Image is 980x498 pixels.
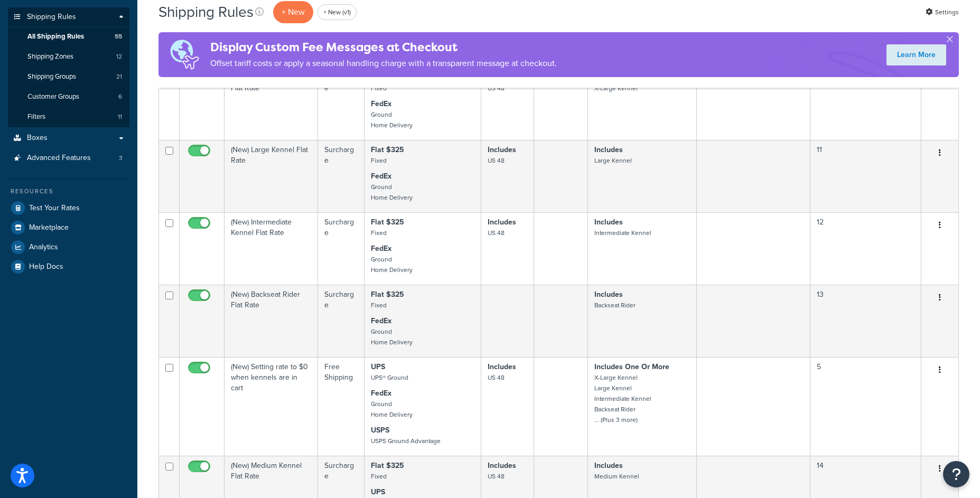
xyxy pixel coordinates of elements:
[371,361,385,372] strong: UPS
[371,486,385,497] strong: UPS
[116,52,122,61] span: 12
[810,357,921,456] td: 5
[8,238,129,257] a: Analytics
[119,154,123,163] span: 3
[926,5,959,20] a: Settings
[488,144,516,155] strong: Includes
[318,212,365,285] td: Surcharge
[594,228,651,238] small: Intermediate Kennel
[594,289,623,300] strong: Includes
[8,7,129,27] a: Shipping Rules
[371,144,404,155] strong: Flat $325
[27,13,76,22] span: Shipping Rules
[594,83,638,93] small: X-Large Kennel
[29,204,80,213] span: Test Your Rates
[8,27,129,46] a: All Shipping Rules 55
[371,425,389,436] strong: USPS
[29,243,58,252] span: Analytics
[29,262,63,271] span: Help Docs
[273,1,313,23] p: + New
[8,107,129,127] li: Filters
[810,285,921,357] td: 13
[8,87,129,107] a: Customer Groups 6
[115,32,122,41] span: 55
[8,47,129,67] li: Shipping Zones
[27,112,45,121] span: Filters
[371,98,391,109] strong: FedEx
[225,68,318,140] td: (New) X-Large Kennel Flat Rate
[371,327,413,347] small: Ground Home Delivery
[8,87,129,107] li: Customer Groups
[371,300,387,310] small: Fixed
[210,39,557,56] h4: Display Custom Fee Messages at Checkout
[225,357,318,456] td: (New) Setting rate to $0 when kennels are in cart
[318,357,365,456] td: Free Shipping
[371,399,413,419] small: Ground Home Delivery
[594,144,623,155] strong: Includes
[158,2,254,22] h1: Shipping Rules
[8,218,129,237] a: Marketplace
[371,460,404,471] strong: Flat $325
[8,27,129,46] li: All Shipping Rules
[488,83,505,93] small: US 48
[158,32,210,77] img: duties-banner-06bc72dcb5fe05cb3f9472aba00be2ae8eb53ab6f0d8bb03d382ba314ac3c341.png
[371,110,413,130] small: Ground Home Delivery
[594,373,651,425] small: X-Large Kennel Large Kennel Intermediate Kennel Backseat Rider ... (Plus 3 more)
[27,32,84,41] span: All Shipping Rules
[8,107,129,127] a: Filters 11
[318,285,365,357] td: Surcharge
[371,255,413,275] small: Ground Home Delivery
[488,460,516,471] strong: Includes
[488,228,505,238] small: US 48
[27,154,91,163] span: Advanced Features
[488,373,505,382] small: US 48
[8,148,129,168] li: Advanced Features
[371,171,391,182] strong: FedEx
[810,68,921,140] td: 10
[810,212,921,285] td: 12
[8,187,129,196] div: Resources
[8,67,129,87] a: Shipping Groups 21
[371,472,387,481] small: Fixed
[225,212,318,285] td: (New) Intermediate Kennel Flat Rate
[810,140,921,212] td: 11
[488,217,516,228] strong: Includes
[8,67,129,87] li: Shipping Groups
[29,223,69,232] span: Marketplace
[8,199,129,218] a: Test Your Rates
[118,92,122,101] span: 6
[371,289,404,300] strong: Flat $325
[594,156,632,165] small: Large Kennel
[116,72,122,81] span: 21
[886,44,946,65] a: Learn More
[8,257,129,276] a: Help Docs
[8,7,129,128] li: Shipping Rules
[488,156,505,165] small: US 48
[8,47,129,67] a: Shipping Zones 12
[371,388,391,399] strong: FedEx
[318,68,365,140] td: Surcharge
[371,83,387,93] small: Fixed
[27,92,79,101] span: Customer Groups
[943,461,969,487] button: Open Resource Center
[318,4,357,20] a: + New (v1)
[594,460,623,471] strong: Includes
[8,148,129,168] a: Advanced Features 3
[225,285,318,357] td: (New) Backseat Rider Flat Rate
[488,361,516,372] strong: Includes
[371,315,391,326] strong: FedEx
[594,472,639,481] small: Medium Kennel
[8,128,129,148] li: Boxes
[594,361,669,372] strong: Includes One Or More
[594,217,623,228] strong: Includes
[371,156,387,165] small: Fixed
[371,182,413,202] small: Ground Home Delivery
[371,373,408,382] small: UPS® Ground
[371,243,391,254] strong: FedEx
[27,52,73,61] span: Shipping Zones
[118,112,122,121] span: 11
